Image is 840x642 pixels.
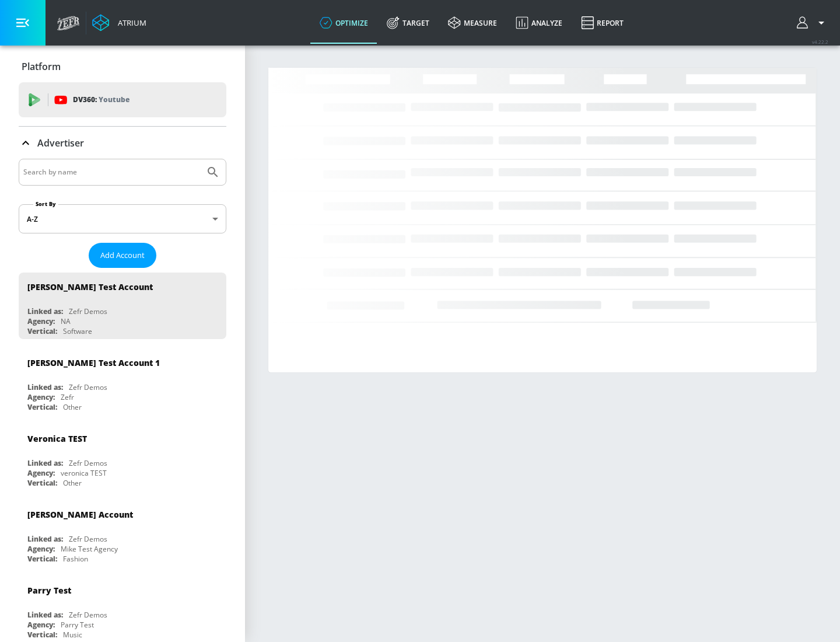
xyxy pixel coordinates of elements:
div: Vertical: [27,326,57,336]
button: Add Account [89,243,156,268]
label: Sort By [33,200,58,208]
div: A-Z [19,204,226,233]
a: optimize [310,2,377,44]
p: DV360: [73,93,129,106]
div: Veronica TESTLinked as:Zefr DemosAgency:veronica TESTVertical:Other [19,424,226,491]
a: Report [572,2,633,44]
div: veronica TEST [61,468,107,478]
span: Add Account [100,249,145,262]
div: Linked as: [27,458,63,468]
div: Software [63,326,92,336]
a: Target [377,2,439,44]
div: Zefr Demos [69,382,107,392]
div: Linked as: [27,534,63,544]
div: [PERSON_NAME] AccountLinked as:Zefr DemosAgency:Mike Test AgencyVertical:Fashion [19,500,226,567]
p: Youtube [99,93,129,106]
a: measure [439,2,506,44]
div: NA [61,316,71,326]
div: Other [63,402,82,412]
div: Agency: [27,392,55,402]
div: Zefr Demos [69,610,107,620]
div: [PERSON_NAME] Test Account 1Linked as:Zefr DemosAgency:ZefrVertical:Other [19,348,226,415]
div: [PERSON_NAME] Test Account 1 [27,357,160,368]
a: Atrium [92,14,146,32]
div: Veronica TEST [27,433,87,444]
div: Platform [19,50,226,83]
div: Parry Test [61,620,94,630]
div: Music [63,630,82,640]
div: Vertical: [27,478,57,488]
div: Fashion [63,554,88,564]
div: Vertical: [27,402,57,412]
div: Vertical: [27,554,57,564]
div: Other [63,478,82,488]
div: Advertiser [19,127,226,159]
div: Atrium [113,18,146,28]
div: Agency: [27,620,55,630]
div: Zefr Demos [69,306,107,316]
p: Advertiser [37,137,84,149]
div: [PERSON_NAME] Test AccountLinked as:Zefr DemosAgency:NAVertical:Software [19,273,226,339]
input: Search by name [23,165,200,180]
p: Platform [22,60,61,73]
a: Analyze [506,2,572,44]
span: v 4.22.2 [812,39,828,45]
div: Agency: [27,316,55,326]
div: DV360: Youtube [19,82,226,117]
div: Agency: [27,468,55,478]
div: Agency: [27,544,55,554]
div: Linked as: [27,306,63,316]
div: Linked as: [27,382,63,392]
div: Zefr Demos [69,458,107,468]
div: [PERSON_NAME] Test Account [27,281,153,292]
div: Vertical: [27,630,57,640]
div: Parry Test [27,585,71,596]
div: Linked as: [27,610,63,620]
div: Zefr Demos [69,534,107,544]
div: Mike Test Agency [61,544,118,554]
div: Zefr [61,392,74,402]
div: [PERSON_NAME] Account [27,509,133,520]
